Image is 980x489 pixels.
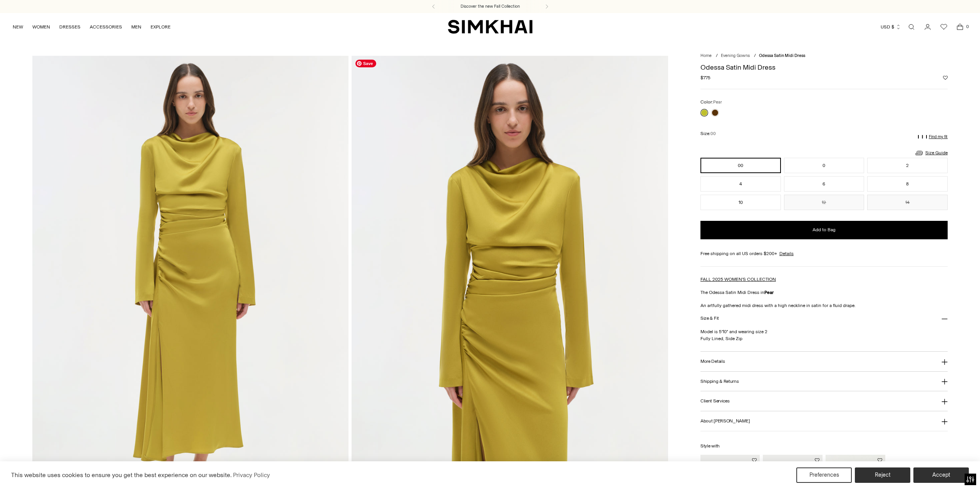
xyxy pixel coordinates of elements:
h3: Shipping & Returns [700,379,739,384]
a: Evening Gowns [721,53,750,58]
a: Discover the new Fall Collection [461,3,520,10]
a: DRESSES [59,18,80,35]
a: FALL 2025 WOMEN'S COLLECTION [700,277,776,282]
a: Wishlist [936,19,952,35]
span: Pear [713,100,722,105]
button: Accept [913,467,969,483]
button: More Details [700,352,948,371]
label: Size: [700,130,716,137]
iframe: Sign Up via Text for Offers [6,460,77,483]
h1: Odessa Satin Midi Dress [700,64,948,71]
div: / [716,53,718,59]
h3: Size & Fit [700,316,719,321]
button: Reject [855,467,910,483]
button: 00 [700,158,781,173]
a: Go to the account page [920,19,935,35]
div: / [754,53,756,59]
nav: breadcrumbs [700,53,948,59]
h6: Style with [700,444,948,449]
a: ACCESSORIES [90,18,122,35]
button: USD $ [881,18,901,35]
button: Preferences [796,467,852,483]
button: Add to Wishlist [878,458,882,462]
a: Details [779,250,794,257]
a: MEN [131,18,141,35]
label: Color: [700,98,722,106]
button: 10 [700,195,781,210]
a: Open cart modal [952,19,968,35]
a: SIMKHAI [448,19,533,34]
h3: About [PERSON_NAME] [700,419,750,424]
p: The Odessa Satin Midi Dress in [700,289,948,296]
button: 8 [867,176,948,192]
a: NEW [13,18,23,35]
span: $775 [700,74,710,81]
strong: Pear [764,290,774,295]
a: EXPLORE [151,18,171,35]
button: Add to Wishlist [943,75,948,80]
button: Add to Bag [700,221,948,239]
span: Add to Bag [812,227,836,233]
p: Model is 5'10" and wearing size 2 Fully Lined, Side Zip [700,328,948,342]
button: Client Services [700,391,948,411]
button: Shipping & Returns [700,372,948,391]
a: Size Guide [915,148,948,158]
span: Odessa Satin Midi Dress [759,53,805,58]
button: 4 [700,176,781,192]
a: Home [700,53,712,58]
h3: More Details [700,359,725,364]
h3: Client Services [700,399,730,404]
a: WOMEN [32,18,50,35]
span: Save [355,60,376,67]
button: About [PERSON_NAME] [700,411,948,431]
button: 14 [867,195,948,210]
div: Free shipping on all US orders $200+ [700,250,948,257]
a: Privacy Policy (opens in a new tab) [232,469,271,481]
button: 0 [784,158,864,173]
button: 2 [867,158,948,173]
a: Open search modal [904,19,919,35]
button: Add to Wishlist [752,458,757,462]
button: 12 [784,195,864,210]
button: 6 [784,176,864,192]
span: 00 [710,131,716,136]
span: 0 [964,23,971,30]
button: Size & Fit [700,309,948,329]
p: An artfully gathered midi dress with a high neckline in satin for a fluid drape. [700,302,948,309]
span: This website uses cookies to ensure you get the best experience on our website. [11,471,232,479]
button: Add to Wishlist [815,458,819,462]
